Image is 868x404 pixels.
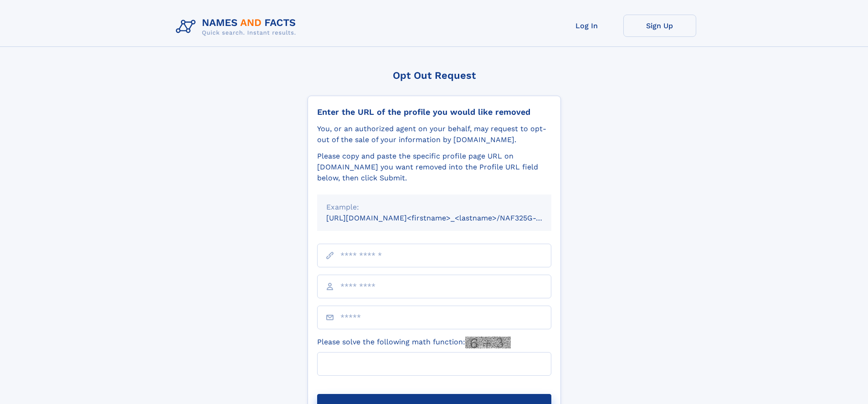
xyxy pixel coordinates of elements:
[550,15,623,37] a: Log In
[317,123,551,145] div: You, or an authorized agent on your behalf, may request to opt-out of the sale of your informatio...
[172,15,303,39] img: Logo Names and Facts
[308,70,561,81] div: Opt Out Request
[326,202,542,213] div: Example:
[623,15,696,37] a: Sign Up
[317,107,551,117] div: Enter the URL of the profile you would like removed
[317,151,551,184] div: Please copy and paste the specific profile page URL on [DOMAIN_NAME] you want removed into the Pr...
[326,214,569,222] small: [URL][DOMAIN_NAME]<firstname>_<lastname>/NAF325G-xxxxxxxx
[317,337,511,348] label: Please solve the following math function:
